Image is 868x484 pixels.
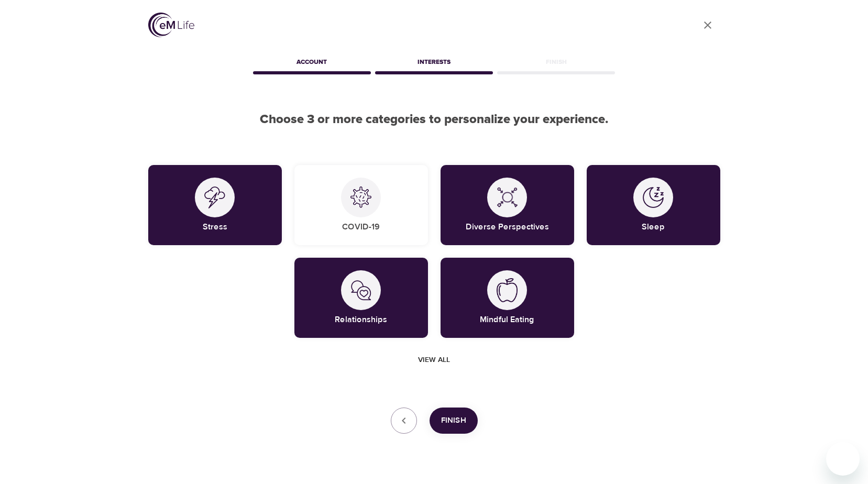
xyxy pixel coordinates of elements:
img: Mindful Eating [497,278,518,302]
img: Relationships [350,280,371,301]
span: Finish [441,414,466,427]
span: View all [418,354,450,367]
button: View all [414,350,454,370]
button: Finish [430,408,478,434]
div: SleepSleep [587,165,720,245]
iframe: Button to launch messaging window [826,442,860,476]
div: COVID-19COVID-19 [294,165,428,245]
a: close [695,13,720,38]
h5: Relationships [335,314,387,325]
h5: Diverse Perspectives [466,222,549,233]
div: RelationshipsRelationships [294,258,428,338]
img: Sleep [643,187,664,208]
img: Diverse Perspectives [497,187,518,208]
h5: Sleep [642,222,665,233]
div: Mindful EatingMindful Eating [441,258,574,338]
div: Diverse PerspectivesDiverse Perspectives [441,165,574,245]
h5: Mindful Eating [480,314,534,325]
div: StressStress [148,165,282,245]
img: COVID-19 [350,186,371,208]
h5: Stress [203,222,227,233]
h5: COVID-19 [342,222,380,233]
img: Stress [204,186,225,208]
h2: Choose 3 or more categories to personalize your experience. [148,112,720,127]
img: logo [148,13,194,37]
